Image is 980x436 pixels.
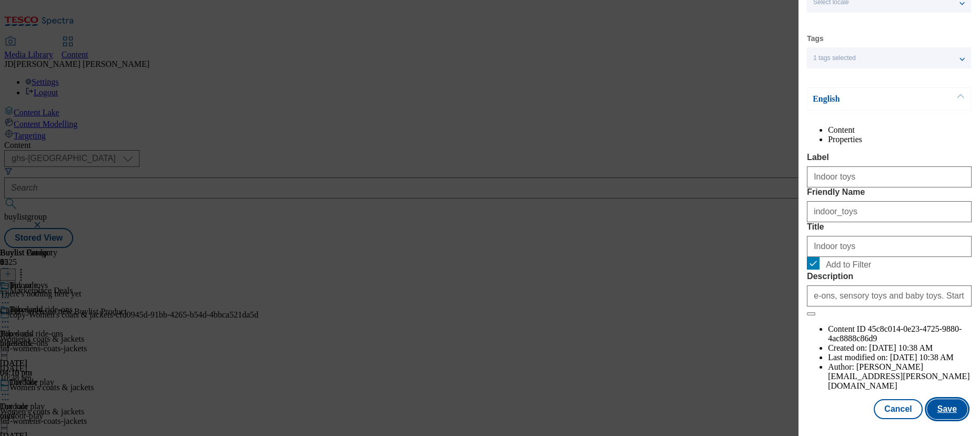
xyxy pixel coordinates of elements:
[807,47,971,68] button: 1 tags selected
[828,343,972,353] li: Created on:
[828,362,972,391] li: Author:
[869,343,933,352] span: [DATE] 10:38 AM
[813,54,856,62] span: 1 tags selected
[807,201,972,222] input: Enter Friendly Name
[828,135,972,144] li: Properties
[807,166,972,187] input: Enter Label
[807,36,824,42] label: Tags
[807,153,972,162] label: Label
[813,94,923,104] p: English
[807,187,972,197] label: Friendly Name
[874,399,922,419] button: Cancel
[826,260,871,270] span: Add to Filter
[927,399,967,419] button: Save
[807,236,972,257] input: Enter Title
[807,272,972,281] label: Description
[828,324,972,343] li: Content ID
[807,285,972,306] input: Enter Description
[828,362,969,390] span: [PERSON_NAME][EMAIL_ADDRESS][PERSON_NAME][DOMAIN_NAME]
[828,324,962,343] span: 45c8c014-0e23-4725-9880-4ac8888c86d9
[807,222,972,232] label: Title
[828,125,972,135] li: Content
[890,353,954,362] span: [DATE] 10:38 AM
[828,353,972,362] li: Last modified on:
